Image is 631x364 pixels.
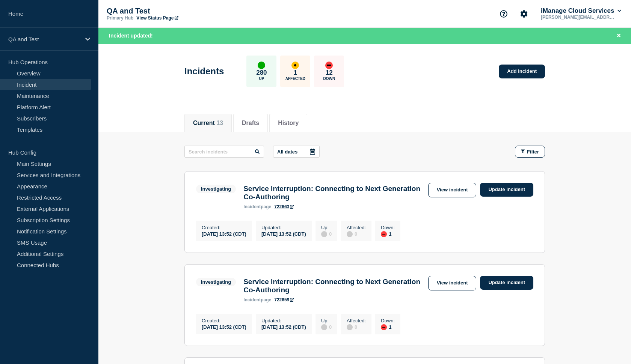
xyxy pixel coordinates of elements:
[527,149,539,155] span: Filter
[428,276,477,290] a: View incident
[291,62,299,69] div: affected
[381,225,395,230] p: Down :
[196,185,236,193] span: Investigating
[321,231,327,237] div: disabled
[381,324,387,330] div: down
[321,324,327,330] div: disabled
[325,62,333,69] div: down
[261,230,306,237] div: [DATE] 13:52 (CDT)
[109,33,153,39] span: Incident updated!
[274,297,294,302] a: 722659
[274,204,294,209] a: 722663
[539,15,617,20] p: [PERSON_NAME][EMAIL_ADDRESS][PERSON_NAME][DOMAIN_NAME]
[347,323,366,330] div: 0
[347,225,366,230] p: Affected :
[243,204,271,209] p: page
[347,230,366,237] div: 0
[516,6,532,22] button: Account settings
[261,225,306,230] p: Updated :
[539,7,623,15] button: iManage Cloud Services
[184,66,224,77] h1: Incidents
[381,231,387,237] div: down
[496,6,512,22] button: Support
[107,15,133,21] p: Primary Hub
[381,323,395,330] div: 1
[347,324,353,330] div: disabled
[323,77,335,81] p: Down
[242,120,259,126] button: Drafts
[136,15,178,21] a: View Status Page
[278,120,299,126] button: History
[515,146,545,158] button: Filter
[273,146,320,158] button: All dates
[216,120,223,126] span: 13
[202,318,246,323] p: Created :
[243,297,271,302] p: page
[243,185,424,201] h3: Service Interruption: Connecting to Next Generation Co-Authoring
[202,225,246,230] p: Created :
[326,69,333,77] p: 12
[381,318,395,323] p: Down :
[202,230,246,237] div: [DATE] 13:52 (CDT)
[277,149,297,155] p: All dates
[285,77,305,81] p: Affected
[614,32,623,40] button: Close banner
[321,225,332,230] p: Up :
[259,77,264,81] p: Up
[321,323,332,330] div: 0
[8,36,80,42] p: QA and Test
[480,276,533,290] a: Update incident
[256,69,267,77] p: 280
[428,183,477,197] a: View incident
[196,278,236,286] span: Investigating
[381,230,395,237] div: 1
[499,65,545,78] a: Add incident
[261,323,306,330] div: [DATE] 13:52 (CDT)
[321,318,332,323] p: Up :
[243,204,261,209] span: incident
[347,231,353,237] div: disabled
[184,146,264,158] input: Search incidents
[243,278,424,294] h3: Service Interruption: Connecting to Next Generation Co-Authoring
[258,62,265,69] div: up
[193,120,223,126] button: Current 13
[261,318,306,323] p: Updated :
[107,7,257,15] p: QA and Test
[202,323,246,330] div: [DATE] 13:52 (CDT)
[294,69,297,77] p: 1
[321,230,332,237] div: 0
[243,297,261,302] span: incident
[480,183,533,197] a: Update incident
[347,318,366,323] p: Affected :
